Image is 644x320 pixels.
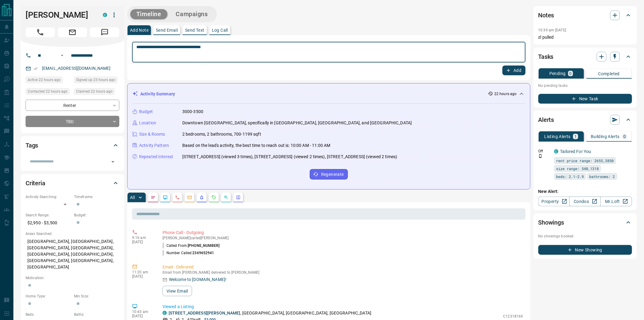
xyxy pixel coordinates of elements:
svg: Notes [151,195,156,200]
p: zl pulled [538,34,632,41]
p: Activity Pattern [139,142,169,149]
p: 3000-3500 [182,108,203,115]
div: Wed Aug 13 2025 [74,76,119,85]
p: Budget [139,108,153,115]
p: 22 hours ago [494,91,516,97]
div: Wed Aug 13 2025 [74,88,119,97]
button: New Showing [538,245,632,255]
span: 2369652941 [193,251,214,255]
p: Welcome to [DOMAIN_NAME]! [169,276,226,283]
svg: Requests [212,195,216,200]
p: 11:20 am [132,270,153,274]
span: bathrooms: 2 [590,173,615,180]
div: TBD [26,116,119,127]
div: condos.ca [163,311,167,315]
p: Add Note [130,28,149,32]
p: Timeframe: [74,194,119,200]
p: [DATE] [132,314,153,318]
p: Search Range: [26,212,71,218]
span: rent price range: 2655,3850 [556,158,614,164]
p: Budget: [74,212,119,218]
p: [GEOGRAPHIC_DATA], [GEOGRAPHIC_DATA], [GEOGRAPHIC_DATA], [GEOGRAPHIC_DATA], [GEOGRAPHIC_DATA], [G... [26,236,119,272]
p: 2 bedrooms, 2 bathrooms, 700-1199 sqft [182,131,261,137]
h2: Criteria [26,178,45,188]
p: Min Size: [74,293,119,299]
svg: Email Verified [33,66,38,71]
svg: Push Notification Only [538,154,543,158]
p: Number Called: [163,250,214,256]
p: [STREET_ADDRESS] (viewed 3 times), [STREET_ADDRESS] (viewed 2 times), [STREET_ADDRESS] (viewed 2 ... [182,154,397,160]
button: Open [109,158,117,166]
p: Email - Delivered [163,264,523,270]
div: Showings [538,215,632,230]
div: Tags [26,138,119,153]
svg: Lead Browsing Activity [163,195,168,200]
svg: Emails [187,195,192,200]
div: Criteria [26,176,119,190]
p: Log Call [212,28,228,32]
a: [STREET_ADDRESS][PERSON_NAME] [169,311,240,315]
button: Timeline [130,9,167,19]
p: Viewed a Listing [163,304,523,310]
p: 10:39 am [DATE] [538,28,566,32]
button: Regenerate [310,169,348,180]
a: Condos [569,197,601,206]
div: condos.ca [554,149,558,154]
button: View Email [163,286,192,296]
span: Call [26,27,55,37]
svg: Listing Alerts [199,195,204,200]
p: Building Alerts [591,134,620,139]
p: Completed [598,72,620,76]
svg: Agent Actions [236,195,241,200]
p: New Alert: [538,188,632,195]
span: Active 22 hours ago [28,77,61,83]
p: [DATE] [132,240,153,244]
p: $2,950 - $3,500 [26,218,71,228]
p: Send Email [156,28,178,32]
span: Message [90,27,119,37]
div: Wed Aug 13 2025 [26,76,71,85]
button: New Task [538,94,632,104]
p: Areas Searched: [26,231,119,236]
p: Based on the lead's activity, the best time to reach out is: 10:00 AM - 11:00 AM [182,142,331,149]
button: Open [58,52,66,59]
p: Send Text [185,28,205,32]
p: Activity Summary [140,91,175,97]
p: 10:43 am [132,310,153,314]
a: Tailored For You [560,149,591,154]
svg: Opportunities [224,195,229,200]
p: Beds: [26,312,71,317]
span: beds: 2.1-2.9 [556,173,584,180]
p: [DATE] [132,274,153,279]
button: Add [502,66,526,75]
p: Size & Rooms [139,131,165,137]
span: size range: 540,1318 [556,165,599,172]
p: , [GEOGRAPHIC_DATA], [GEOGRAPHIC_DATA], [GEOGRAPHIC_DATA] [169,310,371,316]
span: Claimed 22 hours ago [76,88,113,94]
p: Baths: [74,312,119,317]
p: No pending tasks [538,81,632,90]
a: Property [538,197,570,206]
div: Tasks [538,49,632,64]
a: [EMAIL_ADDRESS][DOMAIN_NAME] [42,66,111,71]
div: condos.ca [103,13,107,17]
p: 0 [569,71,572,76]
p: Off [538,148,551,154]
p: Location [139,120,156,126]
p: C12318169 [503,314,523,319]
div: Alerts [538,112,632,127]
p: Listing Alerts [544,134,571,139]
span: Email [58,27,87,37]
div: Wed Aug 13 2025 [26,88,71,97]
p: Repeated Interest [139,154,173,160]
p: Phone Call - Outgoing [163,229,523,236]
p: 0 [624,134,626,139]
p: No showings booked [538,233,632,239]
p: Pending [549,71,566,76]
button: Campaigns [170,9,214,19]
h1: [PERSON_NAME] [26,10,94,20]
p: 1 [574,134,577,139]
p: Email from [PERSON_NAME] delivered to [PERSON_NAME] [163,270,523,275]
p: 9:16 am [132,236,153,240]
a: Mr.Loft [600,197,632,206]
